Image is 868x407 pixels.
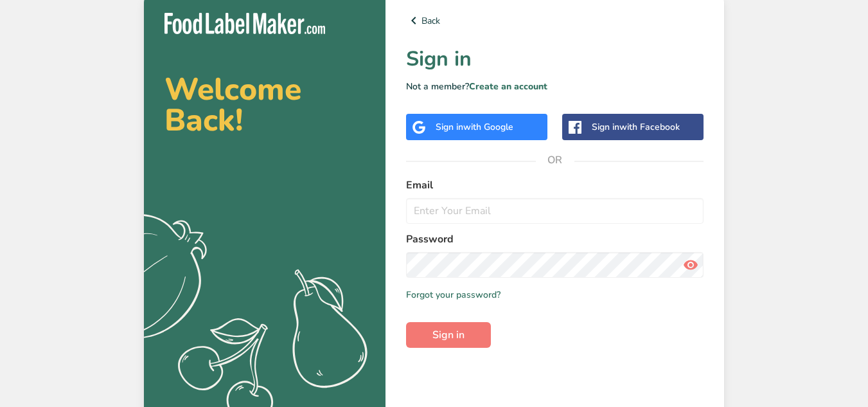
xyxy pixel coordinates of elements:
input: Enter Your Email [406,198,704,224]
div: Sign in [436,120,513,134]
a: Create an account [469,80,547,93]
p: Not a member? [406,80,704,93]
a: Back [406,13,704,28]
span: with Google [463,121,513,133]
label: Email [406,177,704,193]
h2: Welcome Back! [164,74,365,136]
a: Forgot your password? [406,288,500,302]
button: Sign in [406,322,491,348]
img: Food Label Maker [164,13,325,34]
div: Sign in [592,120,680,134]
span: with Facebook [619,121,680,133]
span: OR [536,141,574,179]
h1: Sign in [406,44,704,75]
span: Sign in [432,327,465,343]
label: Password [406,231,704,247]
